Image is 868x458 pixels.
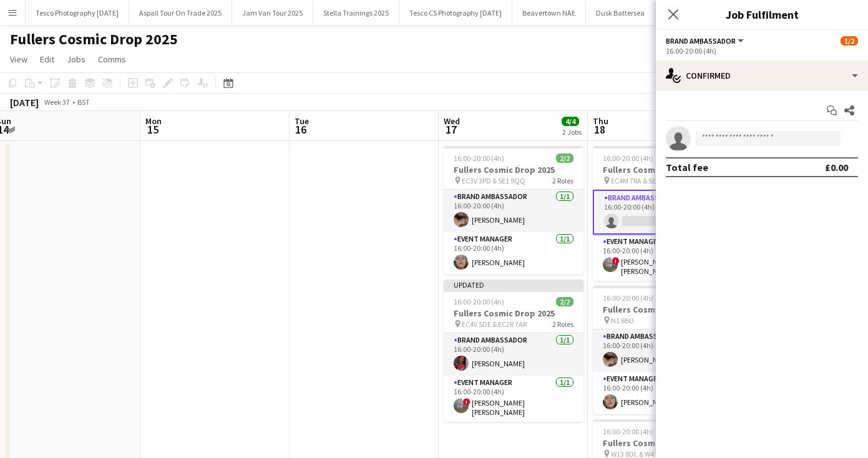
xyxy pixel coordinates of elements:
[10,96,39,109] div: [DATE]
[655,1,758,25] button: Fullers Cosmic Drop 2025
[603,427,653,436] span: 16:00-20:00 (4h)
[444,146,583,275] app-job-card: 16:00-20:00 (4h)2/2Fullers Cosmic Drop 2025 EC3V 3PD & SE1 9QQ2 RolesBrand Ambassador1/116:00-20:...
[591,122,608,137] span: 18
[612,257,620,265] span: !
[444,376,583,422] app-card-role: Event Manager1/116:00-20:00 (4h)![PERSON_NAME] [PERSON_NAME]
[444,308,583,319] h3: Fullers Cosmic Drop 2025
[444,164,583,175] h3: Fullers Cosmic Drop 2025
[603,293,653,303] span: 16:00-20:00 (4h)
[454,297,504,306] span: 16:00-20:00 (4h)
[444,190,583,232] app-card-role: Brand Ambassador1/116:00-20:00 (4h)[PERSON_NAME]
[444,333,583,376] app-card-role: Brand Ambassador1/116:00-20:00 (4h)[PERSON_NAME]
[656,61,868,90] div: Confirmed
[552,319,573,329] span: 2 Roles
[444,115,460,127] span: Wed
[586,1,655,25] button: Dusk Battersea
[593,164,733,175] h3: Fullers Cosmic Drop 2025
[10,54,27,65] span: View
[10,30,178,49] h1: Fullers Cosmic Drop 2025
[593,235,733,281] app-card-role: Event Manager1/116:00-20:00 (4h)![PERSON_NAME] [PERSON_NAME]
[26,1,129,25] button: Tesco Photography [DATE]
[454,153,504,163] span: 16:00-20:00 (4h)
[5,51,32,67] a: View
[593,329,733,372] app-card-role: Brand Ambassador1/116:00-20:00 (4h)[PERSON_NAME]
[399,1,512,25] button: Tesco CS Photography [DATE]
[313,1,399,25] button: Stella Trainings 2025
[98,54,126,65] span: Comms
[593,286,733,414] app-job-card: 16:00-20:00 (4h)2/2Fullers Cosmic Drop 2025 N1 6BU2 RolesBrand Ambassador1/116:00-20:00 (4h)[PERS...
[593,115,608,127] span: Thu
[562,117,579,126] span: 4/4
[841,36,858,46] span: 1/2
[444,280,583,422] app-job-card: Updated16:00-20:00 (4h)2/2Fullers Cosmic Drop 2025 EC4V 5DE & EC2R 7AR2 RolesBrand Ambassador1/11...
[611,176,673,185] span: EC4M 7RA & SE1 7BL
[666,36,746,46] button: Brand Ambassador
[463,398,471,406] span: !
[462,319,527,329] span: EC4V 5DE & EC2R 7AR
[825,161,848,173] div: £0.00
[603,153,653,163] span: 16:00-20:00 (4h)
[666,46,858,56] div: 16:00-20:00 (4h)
[556,297,573,306] span: 2/2
[593,304,733,315] h3: Fullers Cosmic Drop 2025
[77,97,90,107] div: BST
[562,127,582,137] div: 2 Jobs
[512,1,586,25] button: Beavertown NAE
[552,176,573,185] span: 2 Roles
[145,115,162,127] span: Mon
[656,6,868,22] h3: Job Fulfilment
[62,51,90,67] a: Jobs
[462,176,525,185] span: EC3V 3PD & SE1 9QQ
[666,36,736,46] span: Brand Ambassador
[35,51,59,67] a: Edit
[444,280,583,290] div: Updated
[593,190,733,235] app-card-role: Brand Ambassador2A0/116:00-20:00 (4h)
[295,115,309,127] span: Tue
[40,54,54,65] span: Edit
[442,122,460,137] span: 17
[556,153,573,163] span: 2/2
[593,437,733,449] h3: Fullers Cosmic Drop 2025
[293,122,309,137] span: 16
[593,146,733,281] app-job-card: 16:00-20:00 (4h)1/2Fullers Cosmic Drop 2025 EC4M 7RA & SE1 7BL2 RolesBrand Ambassador2A0/116:00-2...
[129,1,232,25] button: Aspall Tour On Trade 2025
[232,1,313,25] button: Jam Van Tour 2025
[67,54,85,65] span: Jobs
[41,97,72,107] span: Week 37
[444,232,583,275] app-card-role: Event Manager1/116:00-20:00 (4h)[PERSON_NAME]
[144,122,162,137] span: 15
[593,372,733,414] app-card-role: Event Manager1/116:00-20:00 (4h)[PERSON_NAME]
[611,316,634,325] span: N1 6BU
[93,51,131,67] a: Comms
[666,161,708,173] div: Total fee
